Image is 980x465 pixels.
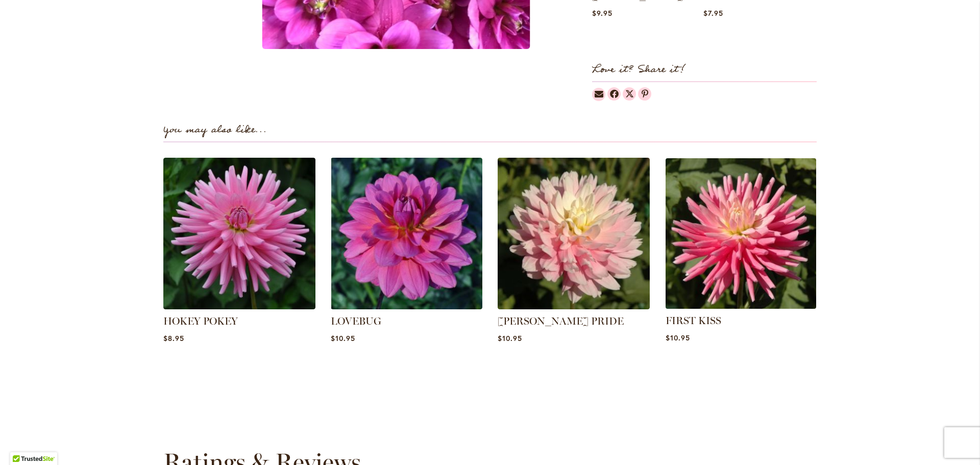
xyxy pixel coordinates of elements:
a: LOVEBUG [331,315,381,327]
span: $10.95 [498,333,522,343]
span: $10.95 [331,333,355,343]
strong: You may also like... [163,121,267,138]
img: CHILSON'S PRIDE [498,158,650,310]
a: HOKEY POKEY [163,302,315,311]
img: HOKEY POKEY [163,158,315,310]
span: $7.95 [703,8,723,18]
a: LOVEBUG [331,302,483,311]
span: $10.95 [666,333,690,342]
a: FIRST KISS [666,314,721,327]
iframe: Launch Accessibility Center [8,429,36,457]
a: Dahlias on Pinterest [638,87,651,101]
strong: Love it? Share it! [592,61,685,78]
a: FIRST KISS [666,301,817,311]
a: [PERSON_NAME] PRIDE [498,315,624,327]
img: LOVEBUG [331,158,483,310]
a: HOKEY POKEY [163,315,238,327]
a: Dahlias on Twitter [623,87,636,101]
a: CHILSON'S PRIDE [498,302,650,311]
span: $9.95 [592,8,612,18]
img: FIRST KISS [661,154,820,312]
span: $8.95 [163,333,184,343]
a: Dahlias on Facebook [607,87,621,101]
